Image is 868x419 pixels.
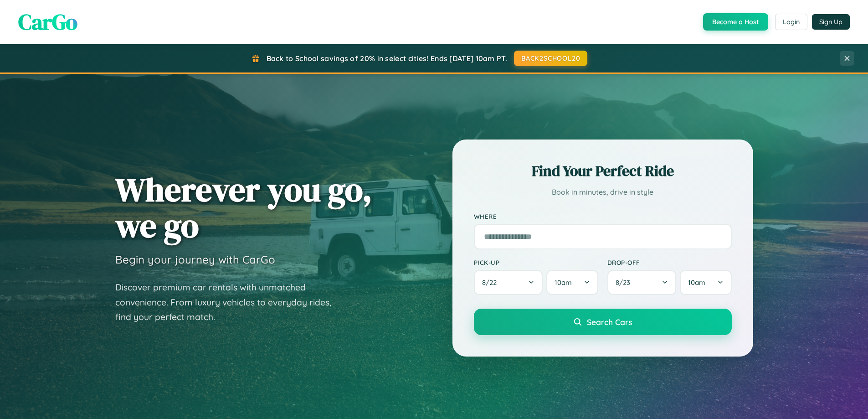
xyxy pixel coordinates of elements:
h2: Find Your Perfect Ride [474,161,732,181]
button: 8/23 [607,270,677,295]
span: Back to School savings of 20% in select cities! Ends [DATE] 10am PT. [267,54,507,63]
p: Discover premium car rentals with unmatched convenience. From luxury vehicles to everyday rides, ... [115,280,343,325]
p: Book in minutes, drive in style [474,186,732,199]
span: 10am [688,278,705,287]
span: 8 / 23 [616,278,635,287]
h1: Wherever you go, we go [115,171,372,243]
label: Where [474,212,732,220]
button: Login [775,14,807,30]
h3: Begin your journey with CarGo [115,253,275,266]
button: BACK2SCHOOL20 [514,51,587,66]
button: 10am [546,270,598,295]
label: Drop-off [607,259,732,266]
button: 8/22 [474,270,543,295]
span: Search Cars [587,317,632,327]
button: 10am [680,270,731,295]
span: 8 / 22 [482,278,501,287]
span: 10am [555,278,572,287]
span: CarGo [18,7,77,37]
button: Sign Up [812,14,850,30]
button: Become a Host [703,13,768,31]
button: Search Cars [474,309,732,335]
label: Pick-up [474,259,598,266]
